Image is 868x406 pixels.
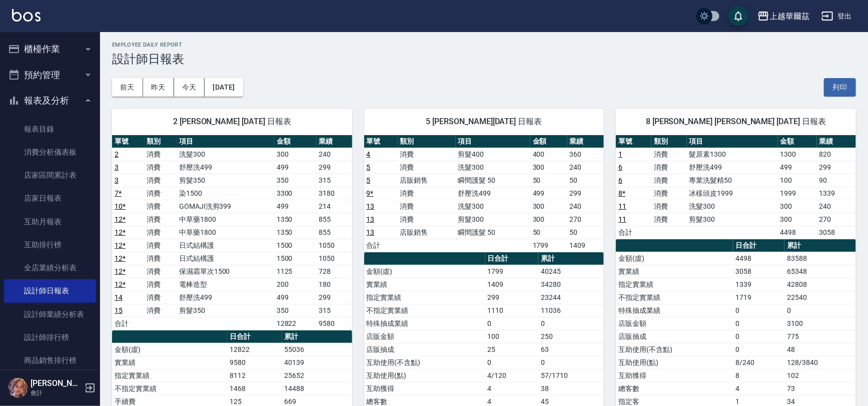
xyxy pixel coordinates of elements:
[616,291,733,304] td: 不指定實業績
[316,239,352,252] td: 1050
[145,148,177,161] td: 消費
[398,135,456,148] th: 類別
[784,356,856,369] td: 128/3840
[364,304,485,317] td: 不指定實業績
[485,265,539,278] td: 1799
[316,174,352,187] td: 315
[174,78,205,97] button: 今天
[817,161,856,174] td: 299
[145,174,177,187] td: 消費
[753,6,813,27] button: 上越華爾茲
[398,187,456,200] td: 消費
[227,343,282,356] td: 12822
[456,226,530,239] td: 瞬間護髮 50
[485,369,539,382] td: 4/120
[177,252,274,265] td: 日式結構護
[485,252,539,265] th: 日合計
[4,62,96,88] button: 預約管理
[282,330,352,343] th: 累計
[651,148,687,161] td: 消費
[485,343,539,356] td: 25
[364,382,485,395] td: 互助獲得
[769,10,809,23] div: 上越華爾茲
[538,343,604,356] td: 63
[274,226,317,239] td: 1350
[4,210,96,233] a: 互助月報表
[145,304,177,317] td: 消費
[618,150,622,158] a: 1
[616,343,733,356] td: 互助使用(不含點)
[538,278,604,291] td: 34280
[177,174,274,187] td: 剪髮350
[456,187,530,200] td: 舒壓洗499
[616,330,733,343] td: 店販抽成
[778,226,817,239] td: 4498
[12,9,41,22] img: Logo
[316,187,352,200] td: 3180
[282,343,352,356] td: 55036
[4,303,96,326] a: 設計師業績分析表
[4,233,96,256] a: 互助排行榜
[538,291,604,304] td: 23244
[485,304,539,317] td: 1110
[687,148,778,161] td: 髮原素1300
[227,330,282,343] th: 日合計
[538,330,604,343] td: 250
[4,141,96,164] a: 消費分析儀表板
[567,135,604,148] th: 業績
[817,200,856,213] td: 240
[784,304,856,317] td: 0
[364,343,485,356] td: 店販抽成
[485,317,539,330] td: 0
[687,174,778,187] td: 專業洗髮精50
[316,265,352,278] td: 728
[316,317,352,330] td: 9580
[456,135,530,148] th: 項目
[282,369,352,382] td: 25652
[733,343,784,356] td: 0
[364,291,485,304] td: 指定實業績
[784,382,856,395] td: 73
[538,265,604,278] td: 40245
[398,213,456,226] td: 消費
[177,239,274,252] td: 日式結構護
[4,36,96,62] button: 櫃檯作業
[364,135,604,252] table: a dense table
[728,6,748,26] button: save
[618,202,626,210] a: 11
[282,382,352,395] td: 14488
[115,176,119,184] a: 3
[145,213,177,226] td: 消費
[398,226,456,239] td: 店販銷售
[31,388,82,397] p: 會計
[456,174,530,187] td: 瞬間護髮 50
[530,148,567,161] td: 400
[145,187,177,200] td: 消費
[651,200,687,213] td: 消費
[616,226,651,239] td: 合計
[177,161,274,174] td: 舒壓洗499
[177,265,274,278] td: 保濕霜單次1500
[274,317,317,330] td: 12822
[177,278,274,291] td: 電棒造型
[456,161,530,174] td: 洗髮300
[143,78,174,97] button: 昨天
[364,356,485,369] td: 互助使用(不含點)
[112,382,227,395] td: 不指定實業績
[367,215,375,223] a: 13
[618,176,622,184] a: 6
[687,200,778,213] td: 洗髮300
[530,226,567,239] td: 50
[177,291,274,304] td: 舒壓洗499
[177,187,274,200] td: 染1500
[316,304,352,317] td: 315
[651,135,687,148] th: 類別
[367,202,375,210] a: 13
[4,349,96,372] a: 商品銷售排行榜
[817,213,856,226] td: 270
[145,135,177,148] th: 類別
[784,239,856,252] th: 累計
[733,304,784,317] td: 0
[316,278,352,291] td: 180
[618,163,622,171] a: 6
